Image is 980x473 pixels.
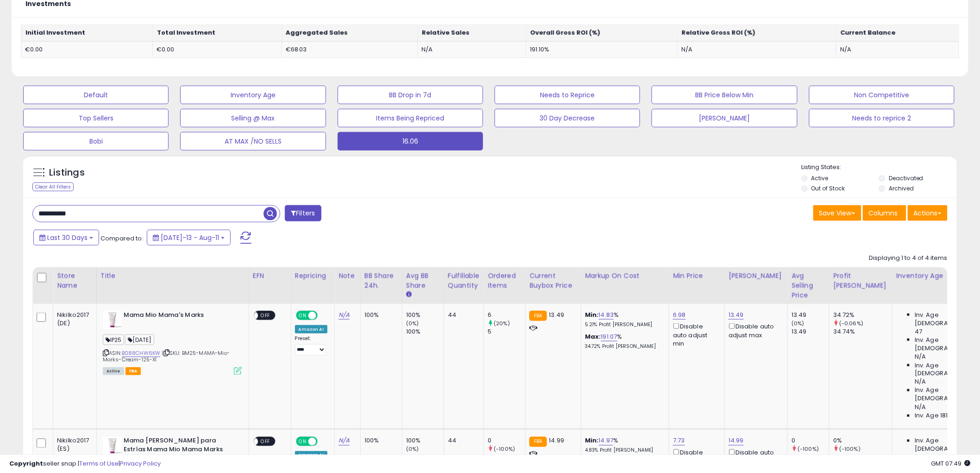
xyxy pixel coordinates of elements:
[124,311,236,322] b: Mama Mio Mama's Marks
[729,322,780,340] div: Disable auto adjust max
[792,271,825,300] div: Avg Selling Price
[57,437,89,454] div: Nikilko2017 (ES)
[153,25,282,41] th: Total Investment
[103,437,121,455] img: 41RtdZrWdaL._SL40_.jpg
[585,436,599,445] b: Min:
[364,271,398,290] div: BB Share 24h.
[23,86,169,104] button: Default
[908,205,948,221] button: Actions
[339,436,350,446] a: N/A
[729,310,744,320] a: 13.49
[585,437,662,454] div: %
[101,234,143,243] span: Compared to:
[103,367,124,375] span: All listings currently available for purchase on Amazon
[180,86,326,104] button: Inventory Age
[448,311,477,319] div: 44
[103,311,121,329] img: 41RtdZrWdaL._SL40_.jpg
[585,333,662,350] div: %
[549,310,565,319] span: 13.49
[869,208,898,218] span: Columns
[338,86,483,104] button: BB Drop in 7d
[101,271,245,281] div: Title
[364,437,395,445] div: 100%
[339,310,350,320] a: N/A
[869,254,948,263] div: Displaying 1 to 4 of 4 items
[295,335,327,356] div: Preset:
[124,437,236,465] b: Mama [PERSON_NAME] para Estrías Mama Mio Mama Marks Cream 100 ml
[153,41,282,58] td: €0.00
[9,460,161,468] div: seller snap | |
[673,310,686,320] a: 6.98
[889,184,914,192] label: Archived
[103,334,125,345] span: IP25
[21,25,153,41] th: Initial Investment
[126,367,141,375] span: FBA
[406,290,412,299] small: Avg BB Share.
[448,271,480,290] div: Fulfillable Quantity
[811,174,829,182] label: Active
[180,109,326,127] button: Selling @ Max
[297,311,308,319] span: ON
[599,310,614,320] a: 14.83
[57,271,93,290] div: Store Name
[33,230,99,246] button: Last 30 Days
[529,271,577,290] div: Current Buybox Price
[836,25,959,41] th: Current Balance
[792,311,829,319] div: 13.49
[488,328,525,336] div: 5
[792,328,829,336] div: 13.49
[585,322,662,328] p: 5.21% Profit [PERSON_NAME]
[57,311,89,328] div: Nikilko2017 (DE)
[21,41,153,58] td: €0.00
[339,271,357,281] div: Note
[836,41,959,58] td: N/A
[406,311,444,319] div: 100%
[529,437,547,447] small: FBA
[258,438,273,446] span: OFF
[833,437,892,445] div: 0%
[103,349,230,363] span: | SKU: BM25-MAMA-Mio-Marks-Cream-125-X1
[406,328,444,336] div: 100%
[23,132,169,151] button: Bobi
[549,436,565,445] span: 14.99
[809,109,955,127] button: Needs to reprice 2
[495,86,640,104] button: Needs to Reprice
[678,25,836,41] th: Relative Gross ROI (%)
[418,25,526,41] th: Relative Sales
[47,233,88,242] span: Last 30 Days
[802,163,957,172] p: Listing States:
[282,41,418,58] td: €68.03
[813,205,861,221] button: Save View
[9,459,43,468] strong: Copyright
[585,332,601,341] b: Max:
[79,459,119,468] a: Terms of Use
[915,353,926,361] span: N/A
[406,437,444,445] div: 100%
[122,349,161,357] a: B088CHW6KW
[488,437,525,445] div: 0
[25,0,71,7] h5: Investments
[488,311,525,319] div: 6
[915,328,922,336] span: 47
[889,174,923,182] label: Deactivated
[863,205,906,221] button: Columns
[673,322,717,348] div: Disable auto adjust min
[729,436,744,446] a: 14.99
[406,271,440,290] div: Avg BB Share
[652,86,797,104] button: BB Price Below Min
[811,184,845,192] label: Out of Stock
[526,41,678,58] td: 191.10%
[258,311,273,319] span: OFF
[316,311,331,319] span: OFF
[652,109,797,127] button: [PERSON_NAME]
[792,320,804,327] small: (0%)
[161,233,219,242] span: [DATE]-13 - Aug-11
[833,328,892,336] div: 34.74%
[120,459,161,468] a: Privacy Policy
[316,438,331,446] span: OFF
[678,41,836,58] td: N/A
[295,271,331,281] div: Repricing
[282,25,418,41] th: Aggregated Sales
[581,267,669,304] th: The percentage added to the cost of goods (COGS) that forms the calculator for Min & Max prices.
[103,311,242,374] div: ASIN:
